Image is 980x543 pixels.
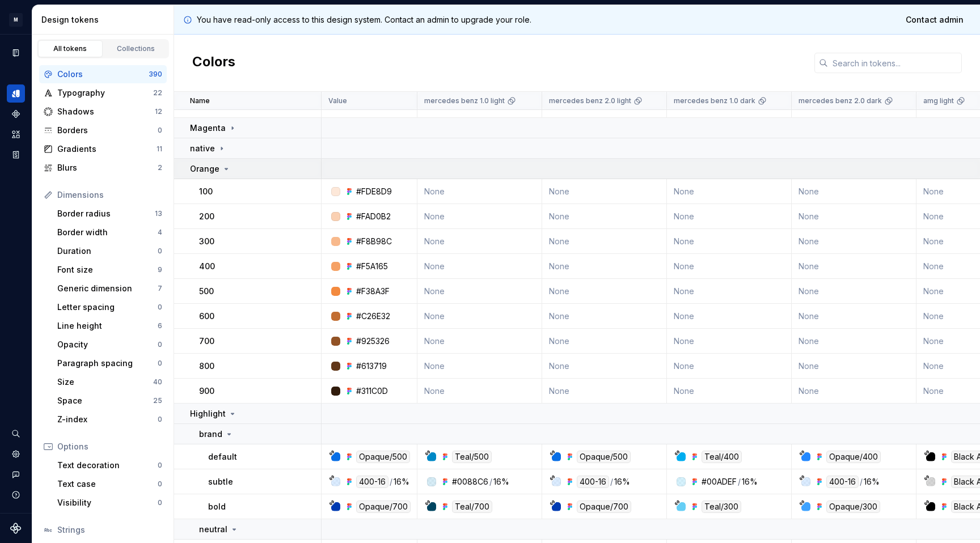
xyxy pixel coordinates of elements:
p: Magenta [190,122,226,134]
div: 2 [158,163,162,172]
div: 0 [158,340,162,349]
div: Visibility [57,497,158,508]
div: #925326 [356,336,390,347]
div: 25 [153,396,162,405]
p: Orange [190,163,219,175]
div: / [738,476,741,487]
button: M [2,7,29,32]
p: 700 [199,336,214,347]
div: 11 [157,145,162,154]
div: Typography [57,87,153,99]
div: Opaque/500 [356,451,410,463]
a: Components [7,105,25,123]
div: Text case [57,478,158,490]
td: None [542,379,667,404]
div: 9 [158,265,162,274]
p: Highlight [190,408,226,419]
div: 0 [158,480,162,489]
button: Search ⌘K [7,425,25,443]
div: Size [57,376,153,388]
td: None [542,179,667,204]
td: None [542,254,667,279]
h2: Colors [192,53,235,73]
div: #FDE8D9 [356,186,392,197]
div: Design tokens [41,14,169,26]
div: #FAD0B2 [356,211,391,222]
p: mercedes benz 2.0 dark [799,96,882,105]
div: Opaque/700 [577,500,631,513]
td: None [792,279,916,304]
input: Search in tokens... [828,53,962,73]
a: Font size9 [53,261,167,279]
div: Colors [57,69,149,80]
div: 40 [153,377,162,387]
span: Contact admin [906,14,964,26]
td: None [542,229,667,254]
div: Letter spacing [57,302,158,313]
div: 0 [158,126,162,135]
td: None [792,354,916,379]
div: 400-16 [577,476,609,488]
a: Settings [7,445,25,463]
div: 4 [158,228,162,237]
div: 400-16 [356,476,388,488]
div: 16% [742,476,758,487]
p: 100 [199,186,213,197]
div: #F8B98C [356,236,392,247]
p: mercedes benz 1.0 light [424,96,505,105]
p: brand [199,429,222,440]
td: None [667,329,792,354]
div: 400-16 [826,476,859,488]
a: Line height6 [53,317,167,335]
p: 300 [199,236,214,247]
a: Shadows12 [39,103,167,121]
div: Teal/500 [452,451,492,463]
td: None [792,304,916,329]
td: None [417,354,542,379]
td: None [542,204,667,229]
div: Space [57,395,153,406]
td: None [667,254,792,279]
div: Blurs [57,162,158,173]
a: Colors390 [39,65,167,83]
a: Letter spacing0 [53,298,167,316]
a: Opacity0 [53,336,167,354]
p: mercedes benz 1.0 dark [674,96,755,105]
td: None [417,254,542,279]
svg: Supernova Logo [10,523,22,534]
div: 0 [158,498,162,507]
a: Design tokens [7,84,25,103]
a: Documentation [7,44,25,62]
td: None [792,204,916,229]
a: Gradients11 [39,140,167,158]
a: Duration0 [53,242,167,260]
p: Name [190,96,210,105]
td: None [792,254,916,279]
div: / [610,476,613,488]
div: Generic dimension [57,283,158,294]
a: Text decoration0 [53,456,167,474]
div: Opaque/500 [577,451,631,463]
a: Space25 [53,392,167,410]
div: Borders [57,125,158,136]
td: None [417,329,542,354]
div: Border radius [57,208,155,219]
td: None [792,229,916,254]
div: #00ADEF [702,476,737,487]
td: None [417,229,542,254]
a: Border radius13 [53,205,167,223]
a: Size40 [53,373,167,391]
div: M [9,13,23,27]
td: None [542,354,667,379]
div: Teal/400 [702,451,742,463]
div: Teal/700 [452,500,492,513]
div: Opaque/300 [826,500,880,513]
button: Contact support [7,465,25,483]
div: 0 [158,415,162,424]
a: Borders0 [39,121,167,139]
a: Assets [7,125,25,143]
td: None [542,329,667,354]
td: None [667,204,792,229]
